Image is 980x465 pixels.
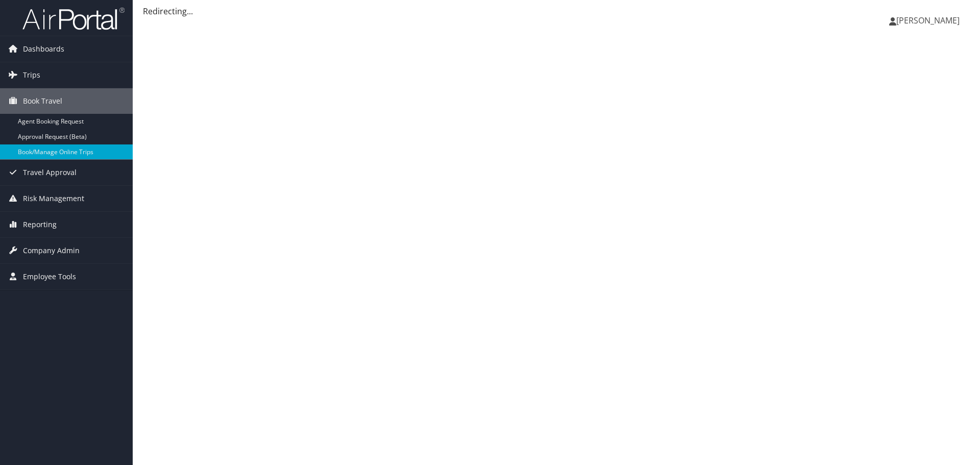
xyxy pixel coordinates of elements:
[23,212,57,237] span: Reporting
[23,264,76,289] span: Employee Tools
[23,238,80,263] span: Company Admin
[23,88,62,114] span: Book Travel
[143,5,970,17] div: Redirecting...
[23,186,84,211] span: Risk Management
[23,160,77,185] span: Travel Approval
[23,36,64,62] span: Dashboards
[896,15,960,26] span: [PERSON_NAME]
[22,7,125,31] img: airportal-logo.png
[889,5,970,36] a: [PERSON_NAME]
[23,62,40,88] span: Trips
